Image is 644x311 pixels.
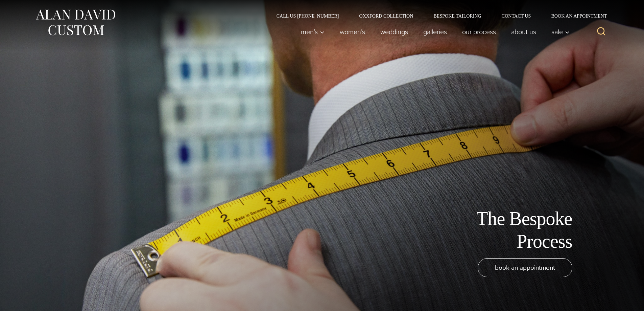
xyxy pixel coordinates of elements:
span: book an appointment [495,263,555,272]
a: Galleries [415,25,454,39]
a: Our Process [454,25,503,39]
span: Men’s [301,28,325,35]
button: View Search Form [593,24,610,40]
nav: Secondary Navigation [266,14,610,18]
a: Women’s [332,25,373,39]
a: book an appointment [478,258,572,277]
span: Sale [551,28,570,35]
a: Bespoke Tailoring [423,14,491,18]
a: Oxxford Collection [349,14,423,18]
a: Call Us [PHONE_NUMBER] [266,14,349,18]
h1: The Bespoke Process [420,207,572,253]
nav: Primary Navigation [293,25,573,39]
a: Book an Appointment [541,14,609,18]
a: Contact Us [492,14,541,18]
a: weddings [373,25,415,39]
a: About Us [503,25,544,39]
img: Alan David Custom [35,7,116,38]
